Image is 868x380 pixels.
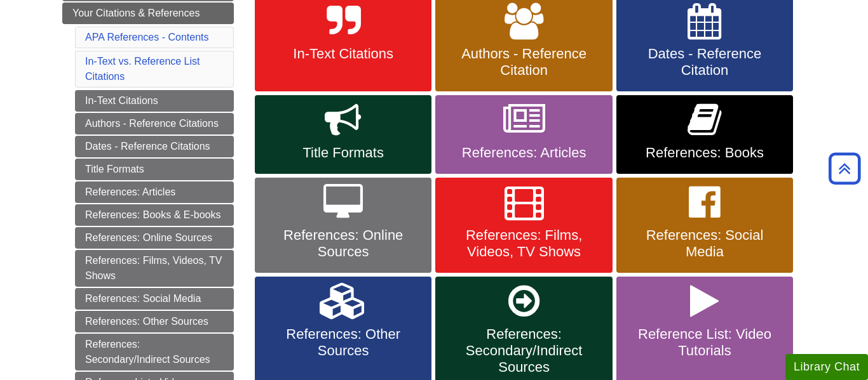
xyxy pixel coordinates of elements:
[75,181,234,203] a: References: Articles
[75,288,234,310] a: References: Social Media
[626,227,783,260] span: References: Social Media
[75,90,234,112] a: In-Text Citations
[264,326,422,359] span: References: Other Sources
[75,113,234,134] a: Authors - Reference Citations
[264,46,422,62] span: In-Text Citations
[75,227,234,249] a: References: Online Sources
[62,3,234,24] a: Your Citations & References
[264,145,422,161] span: Title Formats
[264,227,422,260] span: References: Online Sources
[626,145,783,161] span: References: Books
[75,159,234,180] a: Title Formats
[616,178,793,273] a: References: Social Media
[85,32,208,43] a: APA References - Contents
[626,326,783,359] span: Reference List: Video Tutorials
[445,145,602,161] span: References: Articles
[785,354,868,380] button: Library Chat
[824,160,865,177] a: Back to Top
[75,136,234,157] a: Dates - Reference Citations
[445,227,602,260] span: References: Films, Videos, TV Shows
[75,334,234,370] a: References: Secondary/Indirect Sources
[435,178,612,273] a: References: Films, Videos, TV Shows
[85,56,200,82] a: In-Text vs. Reference List Citations
[435,95,612,174] a: References: Articles
[75,311,234,332] a: References: Other Sources
[72,8,200,18] span: Your Citations & References
[616,95,793,174] a: References: Books
[75,204,234,226] a: References: Books & E-books
[626,46,783,79] span: Dates - Reference Citation
[255,95,431,174] a: Title Formats
[255,178,431,273] a: References: Online Sources
[75,250,234,287] a: References: Films, Videos, TV Shows
[445,46,602,79] span: Authors - Reference Citation
[445,326,602,376] span: References: Secondary/Indirect Sources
